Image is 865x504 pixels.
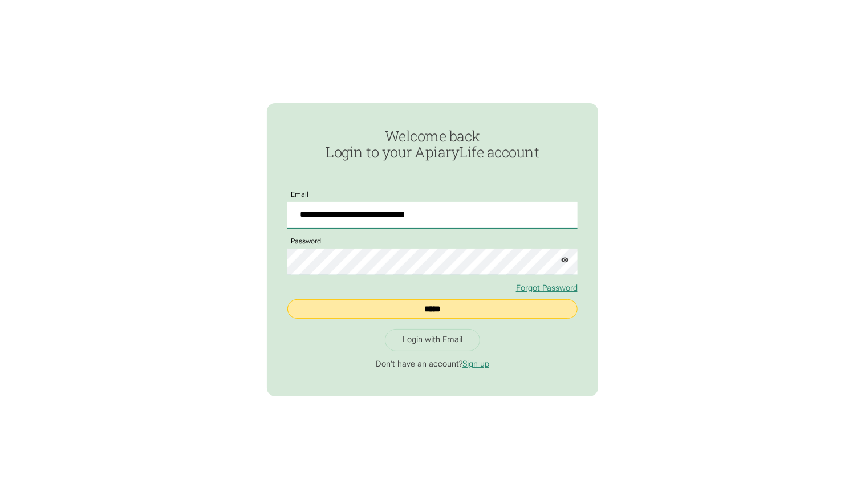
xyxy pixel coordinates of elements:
p: Don't have an account? [287,359,578,369]
label: Email [287,191,312,199]
h1: Welcome back Login to your ApiaryLife account [287,128,578,160]
div: Login with Email [403,335,462,345]
a: Forgot Password [516,283,578,293]
label: Password [287,238,324,246]
form: Login [287,185,578,319]
a: Sign up [462,359,489,369]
